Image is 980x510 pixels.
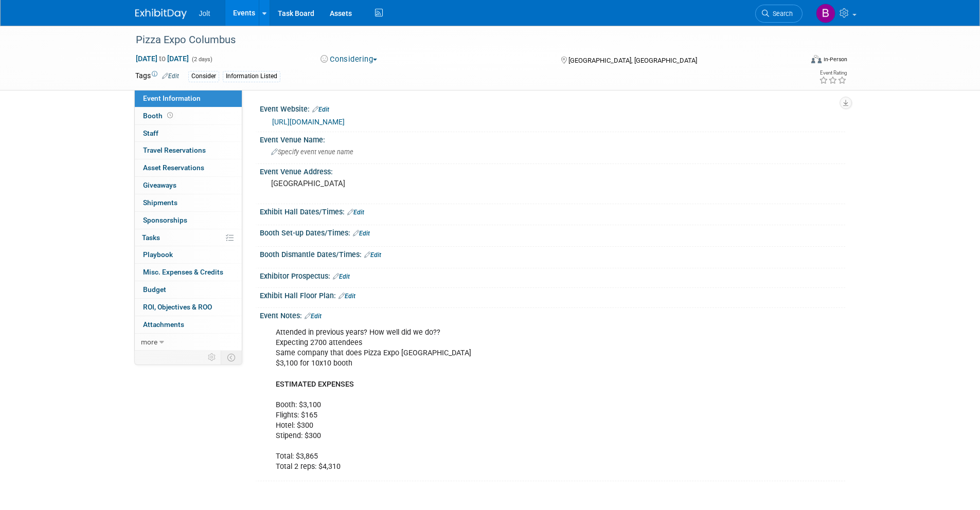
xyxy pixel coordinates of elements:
b: ESTIMATED EXPENSES [276,380,354,389]
a: Shipments [135,194,242,211]
div: Event Venue Name: [260,132,845,145]
pre: [GEOGRAPHIC_DATA] [271,179,492,188]
img: ExhibitDay [135,9,187,19]
span: Event Information [143,94,201,102]
span: more [141,338,157,346]
span: Misc. Expenses & Credits [143,268,223,276]
a: more [135,334,242,351]
a: Edit [162,72,179,80]
span: Staff [143,129,158,137]
span: (2 days) [191,56,212,63]
div: Consider [188,71,219,82]
td: Personalize Event Tab Strip [203,351,221,364]
span: Search [769,10,793,17]
div: Event Notes: [260,308,845,321]
a: Staff [135,125,242,142]
a: Event Information [135,90,242,107]
a: Edit [353,230,370,237]
div: Event Format [742,53,848,69]
a: Attachments [135,316,242,333]
span: Booth not reserved yet [165,112,175,119]
a: Edit [364,251,381,259]
a: Tasks [135,229,242,246]
a: Asset Reservations [135,159,242,176]
span: ROI, Objectives & ROO [143,303,212,311]
div: Event Website: [260,101,845,115]
a: Edit [305,313,322,320]
a: Misc. Expenses & Credits [135,264,242,281]
a: Travel Reservations [135,142,242,159]
div: Pizza Expo Columbus [132,31,787,49]
a: Giveaways [135,177,242,194]
span: Tasks [142,233,160,242]
a: ROI, Objectives & ROO [135,299,242,316]
span: Sponsorships [143,216,187,224]
div: Event Rating [819,70,847,76]
a: Edit [333,273,350,280]
a: Budget [135,281,242,298]
span: Shipments [143,198,177,207]
span: Specify event venue name [271,148,353,156]
div: Exhibit Hall Dates/Times: [260,204,845,217]
span: to [157,54,167,63]
span: [GEOGRAPHIC_DATA], [GEOGRAPHIC_DATA] [568,57,697,64]
span: Jolt [199,9,210,17]
div: Exhibitor Prospectus: [260,268,845,282]
a: Playbook [135,246,242,263]
span: Giveaways [143,181,176,189]
img: Format-Inperson.png [811,55,822,63]
a: Search [755,5,803,23]
span: Booth [143,112,175,120]
div: Exhibit Hall Floor Plan: [260,288,845,301]
span: Attachments [143,320,184,329]
a: Edit [347,209,364,216]
button: Considering [317,54,381,65]
div: Attended in previous years? How well did we do?? Expecting 2700 attendees Same company that does ... [269,322,732,477]
span: [DATE] [DATE] [135,54,189,63]
div: In-Person [823,56,847,63]
div: Information Listed [223,71,280,82]
img: Brooke Valderrama [816,4,835,23]
div: Booth Dismantle Dates/Times: [260,247,845,260]
a: Booth [135,107,242,124]
td: Tags [135,70,179,82]
a: Edit [338,293,355,300]
span: Playbook [143,250,173,259]
a: Edit [312,106,329,113]
span: Asset Reservations [143,163,204,172]
a: [URL][DOMAIN_NAME] [272,118,345,126]
span: Travel Reservations [143,146,206,154]
span: Budget [143,285,166,294]
a: Sponsorships [135,212,242,229]
td: Toggle Event Tabs [221,351,242,364]
div: Booth Set-up Dates/Times: [260,225,845,239]
div: Event Venue Address: [260,164,845,177]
